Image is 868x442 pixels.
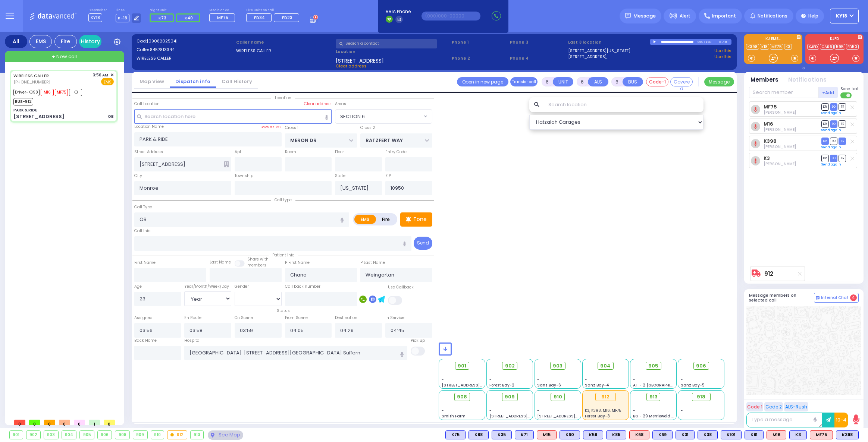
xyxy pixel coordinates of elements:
[560,430,580,439] div: K60
[388,284,414,290] label: Use Callback
[836,430,859,439] div: BLS
[336,48,449,55] label: Location
[537,430,557,439] div: ALS
[69,89,82,96] span: K3
[235,149,241,155] label: Apt
[285,315,308,321] label: From Scene
[134,338,157,344] label: Back Home
[151,431,164,439] div: 910
[764,161,796,167] span: Shlomo Schvimmer
[489,408,492,413] span: -
[13,98,33,105] span: BUS-912
[360,260,385,266] label: P Last Name
[442,413,466,419] span: Smith Farm
[681,413,722,419] div: -
[652,430,673,439] div: BLS
[236,39,333,45] label: Caller name
[457,77,508,86] a: Open in new page
[452,39,507,45] span: Phone 1
[553,77,573,86] button: UNIT
[606,430,626,439] div: K85
[457,393,467,401] span: 908
[808,13,818,19] span: Help
[764,155,770,161] a: K3
[646,77,668,86] button: Code-1
[698,430,718,439] div: BLS
[568,54,607,60] a: [STREET_ADDRESS],
[821,128,841,132] a: Send again
[681,382,705,388] span: Sanz Bay-5
[29,11,79,20] img: Logo
[821,295,849,300] span: Internal Chat
[560,430,580,439] div: BLS
[26,431,41,439] div: 902
[681,371,683,377] span: -
[442,402,444,408] span: -
[764,121,773,127] a: M16
[704,38,705,46] div: /
[681,408,722,413] div: -
[335,315,357,321] label: Destination
[411,338,425,344] label: Pick up
[184,338,201,344] label: Hospital
[134,204,152,210] label: Call Type
[13,73,49,79] a: WIRELESS CALLER
[839,120,846,127] span: TR
[88,13,102,22] span: KY18
[254,15,265,20] span: FD34
[676,430,695,439] div: BLS
[816,296,820,300] img: comment-alt.png
[764,144,796,149] span: Joshua Adler
[236,48,333,54] label: WIRELESS CALLER
[134,149,163,155] label: Street Address
[830,155,837,162] span: SO
[101,78,114,85] span: EMS
[134,284,142,290] label: Age
[712,13,736,19] span: Important
[74,420,85,425] span: 0
[116,8,141,13] label: Lines
[285,125,298,131] label: Cross 1
[764,138,777,144] a: K398
[814,293,859,303] button: Internal Chat 4
[670,77,693,86] button: Covered
[489,402,492,408] span: -
[629,430,649,439] div: ALS
[167,431,187,439] div: 912
[210,259,231,265] label: Last Name
[830,103,837,110] span: SO
[543,97,704,112] input: Search location
[208,430,243,440] div: See map
[770,44,783,50] a: MF75
[805,37,864,42] label: KJFD
[422,12,480,20] input: (000)000-00000
[714,54,731,60] a: Use this
[445,430,466,439] div: BLS
[510,39,565,45] span: Phone 3
[633,371,635,377] span: -
[839,138,846,145] span: TR
[764,402,783,411] button: Code 2
[588,77,608,86] button: ALS
[633,382,688,388] span: AT - 2 [GEOGRAPHIC_DATA]
[335,173,345,179] label: State
[54,35,77,48] div: Fire
[79,35,101,48] a: History
[44,431,58,439] div: 903
[147,38,178,44] span: [0908202504]
[282,15,292,20] span: FD23
[515,430,534,439] div: BLS
[104,420,115,425] span: 0
[29,420,40,425] span: 0
[14,420,25,425] span: 0
[184,346,407,360] input: Search hospital
[537,402,539,408] span: -
[246,8,302,13] label: Fire units on call
[633,12,656,20] span: Message
[745,430,764,439] div: BLS
[489,371,492,377] span: -
[585,413,610,419] span: Forest Bay-3
[335,110,422,123] span: SECTION 6
[133,431,147,439] div: 909
[652,430,673,439] div: K69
